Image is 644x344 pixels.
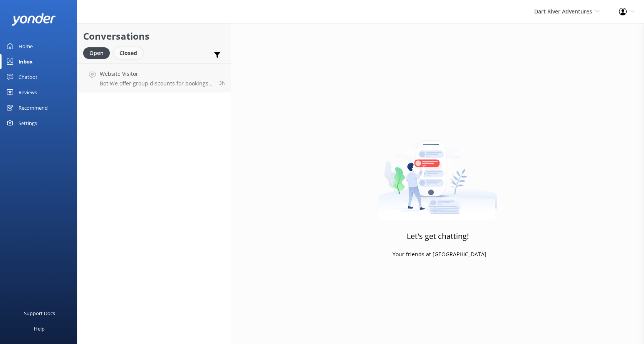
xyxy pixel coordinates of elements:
div: Support Docs [24,306,55,321]
div: Recommend [18,100,48,115]
img: yonder-white-logo.png [12,13,56,26]
span: Oct 02 2025 11:15am (UTC +13:00) Pacific/Auckland [219,80,225,86]
img: artwork of a man stealing a conversation from at giant smartphone [378,124,497,220]
h2: Conversations [83,29,225,43]
div: Help [34,321,45,336]
div: Settings [18,115,37,131]
div: Chatbot [18,69,37,85]
p: - Your friends at [GEOGRAPHIC_DATA] [389,250,486,259]
div: Inbox [18,54,33,69]
h4: Website Visitor [100,70,213,78]
div: Home [18,38,33,54]
a: Open [83,48,114,57]
h3: Let's get chatting! [407,230,469,242]
a: Website VisitorBot:We offer group discounts for bookings of 10 or more people. If you wish to get... [77,63,231,92]
span: Dart River Adventures [534,8,592,15]
div: Reviews [18,85,37,100]
a: Closed [114,48,147,57]
div: Open [83,47,110,59]
p: Bot: We offer group discounts for bookings of 10 or more people. If you wish to get in touch with... [100,80,213,87]
div: Closed [114,47,143,59]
